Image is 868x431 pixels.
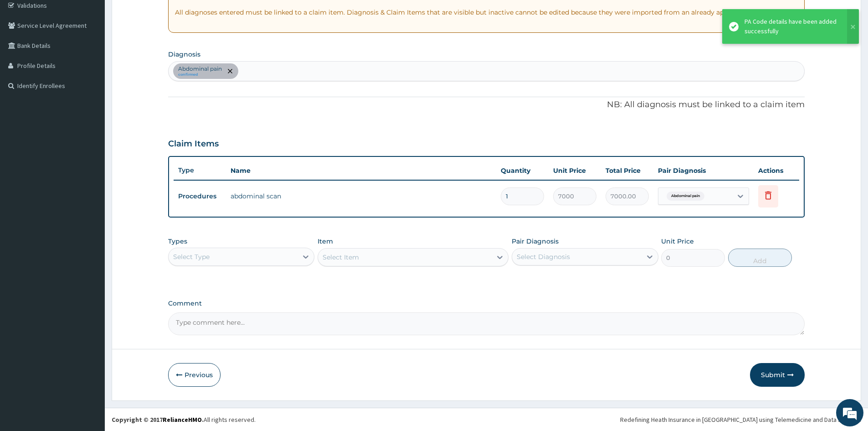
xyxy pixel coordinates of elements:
p: NB: All diagnosis must be linked to a claim item [168,99,805,111]
button: Previous [168,363,221,387]
small: confirmed [178,73,222,77]
div: Chat with us now [47,51,153,63]
th: Unit Price [549,161,601,180]
th: Pair Diagnosis [653,161,754,180]
th: Total Price [601,161,653,180]
label: Pair Diagnosis [512,237,559,246]
button: Add [728,249,792,267]
span: Abdominal pain [667,192,704,201]
div: PA Code details have been added successfully [745,17,838,36]
h3: Claim Items [168,139,219,149]
p: Abdominal pain [178,65,222,73]
td: Procedures [174,188,226,205]
strong: Copyright © 2017 . [112,415,204,424]
div: Minimize live chat window [149,5,171,26]
button: Submit [750,363,805,387]
td: abdominal scan [226,187,496,205]
label: Unit Price [661,237,694,246]
span: remove selection option [226,67,234,75]
label: Comment [168,300,805,307]
div: Select Type [173,252,210,261]
textarea: Type your message and hit 'Enter' [5,249,174,281]
p: All diagnoses entered must be linked to a claim item. Diagnosis & Claim Items that are visible bu... [175,8,798,17]
div: Select Diagnosis [517,252,570,261]
th: Type [174,162,226,179]
div: Redefining Heath Insurance in [GEOGRAPHIC_DATA] using Telemedicine and Data Science! [620,415,861,424]
label: Item [318,237,333,246]
th: Quantity [496,161,549,180]
th: Actions [754,161,799,180]
img: d_794563401_company_1708531726252_794563401 [17,46,37,68]
a: RelianceHMO [163,415,202,424]
span: We're online! [53,115,126,207]
th: Name [226,161,496,180]
label: Types [168,238,187,245]
label: Diagnosis [168,50,200,59]
footer: All rights reserved. [105,408,868,431]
